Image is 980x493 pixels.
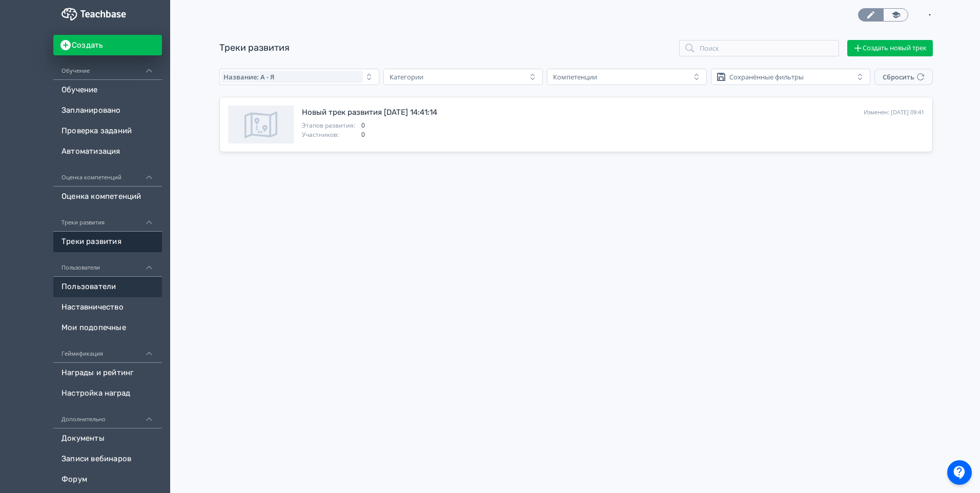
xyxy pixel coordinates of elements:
span: Название: А - Я [223,73,274,81]
span: 0 [361,121,924,130]
button: Создать [53,35,162,55]
div: Пользователи [53,252,162,277]
button: Создать новый трек [847,40,933,56]
div: Дополнительно [53,404,162,428]
button: Категории [383,69,543,85]
a: Записи вебинаров [53,449,162,469]
button: Сбросить [874,69,933,85]
a: Мои подопечные [53,318,162,338]
a: Форум [53,469,162,490]
a: Проверка заданий [53,121,162,141]
span: Этапов развития: [302,121,353,130]
button: Сохранённые фильтры [711,69,871,85]
a: Настройка наград [53,383,162,404]
div: Геймификация [53,338,162,363]
a: Треки развития [219,42,290,53]
span: 0 [361,130,924,139]
span: Участников: [302,130,353,139]
a: Пользователи [53,277,162,297]
a: Наставничество [53,297,162,318]
a: Запланировано [53,100,162,121]
div: Сохранённые фильтры [729,73,804,81]
div: Оценка компетенций [53,162,162,187]
div: Изменен: [DATE] 09:41 [864,108,924,117]
div: Категории [390,73,423,81]
div: Треки развития [53,207,162,232]
div: Новый трек развития 06.10.2025 14:41:14 [302,107,437,118]
a: Документы [53,428,162,449]
div: Обучение [53,55,162,80]
button: Название: А - Я [219,69,379,85]
a: Обучение [53,80,162,100]
a: Переключиться в режим ученика [883,8,908,22]
div: Компетенции [553,73,597,81]
button: Компетенции [547,69,707,85]
a: Треки развития [53,232,162,252]
a: Оценка компетенций [53,187,162,207]
a: Автоматизация [53,141,162,162]
a: Награды и рейтинг [53,363,162,383]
